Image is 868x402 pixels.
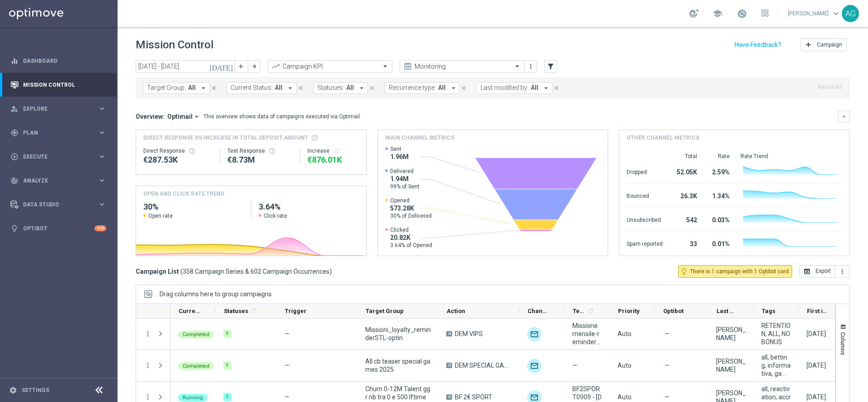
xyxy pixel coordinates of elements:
[366,308,404,314] span: Target Group
[761,322,791,346] span: RETENTION, ALL, NO BONUS
[143,190,224,198] h4: OPEN AND CLICK RATE TREND
[10,105,98,113] div: Explore
[527,327,542,341] img: Optimail
[10,225,107,232] button: lightbulb Optibot +10
[544,60,557,73] button: filter_alt
[136,112,165,121] h3: Overview:
[148,212,173,220] span: Open rate
[552,83,561,93] button: close
[807,361,826,369] div: 09 Sep 2025, Tuesday
[23,106,98,112] span: Explore
[835,265,850,278] button: more_vert
[446,363,452,368] span: A
[761,353,791,378] span: all, betting, informativa, gamified promo, no bonus
[223,393,231,401] div: 1
[573,308,586,314] span: Templates
[390,242,432,249] span: 3.64% of Opened
[23,49,106,73] a: Dashboard
[663,308,684,314] span: Optibot
[481,84,528,92] span: Last modified by:
[840,332,847,355] span: Columns
[674,153,697,160] div: Total
[10,129,107,136] button: gps_fixed Plan keyboard_arrow_right
[275,84,283,92] span: All
[674,212,697,226] div: 542
[717,308,738,314] span: Last Modified By
[23,178,98,183] span: Analyze
[98,104,106,113] i: keyboard_arrow_right
[251,63,257,70] i: arrow_forward
[528,308,549,314] span: Channel
[627,188,663,202] div: Bounced
[799,267,850,275] multiple-options-button: Export to CSV
[284,362,289,369] span: —
[9,386,17,394] i: settings
[183,363,209,369] span: Completed
[178,330,214,338] colored-tag: Completed
[248,60,260,73] button: arrow_forward
[23,216,94,240] a: Optibot
[735,42,781,48] input: Have Feedback?
[587,307,594,314] i: refresh
[143,154,212,165] div: €287,525
[10,49,106,73] div: Dashboard
[10,177,98,185] div: Analyze
[358,84,366,92] i: arrow_drop_down
[286,84,294,92] i: arrow_drop_down
[346,84,354,92] span: All
[10,81,107,89] button: Mission Control
[10,129,19,137] i: gps_fixed
[248,306,257,316] span: Calculate column
[23,130,98,136] span: Plan
[10,153,98,161] div: Execute
[136,350,170,382] div: Press SPACE to select this row.
[390,234,432,242] span: 20.82K
[330,267,332,276] span: )
[160,290,272,298] span: Drag columns here to group campaigns
[741,153,842,160] div: Rate Trend
[627,236,663,250] div: Spam reported
[831,9,841,19] span: keyboard_arrow_down
[264,212,287,220] span: Click rate
[708,153,730,160] div: Rate
[527,359,542,373] img: Email
[674,188,697,202] div: 26.3K
[227,147,292,154] div: Test Response
[390,204,432,212] span: 573.28K
[665,361,670,369] span: —
[98,128,106,137] i: keyboard_arrow_right
[183,395,203,401] span: Running
[674,164,697,178] div: 52.05K
[333,147,340,154] i: refresh
[98,152,106,161] i: keyboard_arrow_right
[762,308,775,314] span: Tags
[188,84,196,92] span: All
[143,201,244,212] h2: 30%
[665,393,670,401] span: —
[787,7,842,20] a: [PERSON_NAME]keyboard_arrow_down
[250,307,257,314] i: refresh
[180,267,183,276] span: (
[803,268,811,275] i: open_in_browser
[449,84,458,92] i: arrow_drop_down
[712,9,722,19] span: school
[390,183,420,190] span: 99% of Sent
[390,168,420,175] span: Delivered
[841,113,847,120] i: keyboard_arrow_down
[369,85,375,91] i: close
[307,154,359,165] div: €876,012
[807,393,826,401] div: 08 Sep 2025, Monday
[365,326,431,342] span: Missioni_loyalty_reminderSTL-optin
[680,267,688,276] i: lightbulb_outline
[307,147,359,154] div: Increase
[227,154,292,165] div: €8,726,987
[400,60,524,73] ng-select: Monitoring
[403,62,412,71] i: preview
[147,84,186,92] span: Target Group:
[231,84,273,92] span: Current Status:
[586,306,594,316] span: Calculate column
[143,134,308,142] span: Direct Response VS Increase In Total Deposit Amount
[10,177,107,184] button: track_changes Analyze keyboard_arrow_right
